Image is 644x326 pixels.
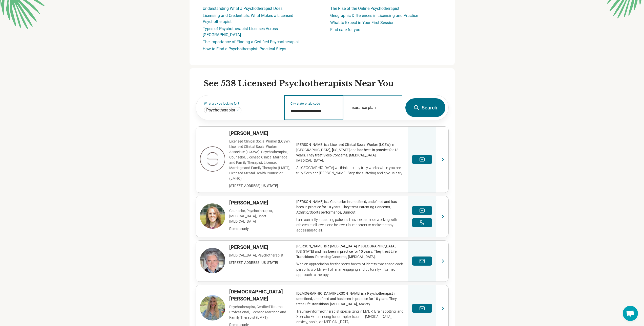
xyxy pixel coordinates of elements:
[330,6,399,11] a: The Rise of the Online Psychotherapist
[405,98,445,117] button: Search
[330,27,360,32] a: Find care for you
[412,218,432,227] button: Make a phone call
[203,26,278,37] a: Types of Psychotherapist Licenses Across [GEOGRAPHIC_DATA]
[203,13,293,24] a: Licensing and Credentials: What Makes a Licensed Psychotherapist
[203,39,299,44] a: The Importance of Finding a Certified Psychotherapist
[412,206,432,215] button: Send a message
[412,155,432,164] button: Send a message
[412,257,432,266] button: Send a message
[330,13,418,18] a: Geographic Differences in Licensing and Practice
[204,102,278,105] label: What are you looking for?
[330,20,394,25] a: What to Expect in Your First Session
[412,304,432,313] button: Send a message
[203,6,282,11] a: Understanding What a Psychotherapist Does
[206,108,235,113] span: Psychotherapist
[204,107,241,113] div: Psychotherapist
[204,78,449,89] h2: See 538 Licensed Psychotherapists Near You
[203,46,286,51] a: How to Find a Psychotherapist: Practical Steps
[623,306,638,321] div: Open chat
[236,109,239,112] button: Psychotherapist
